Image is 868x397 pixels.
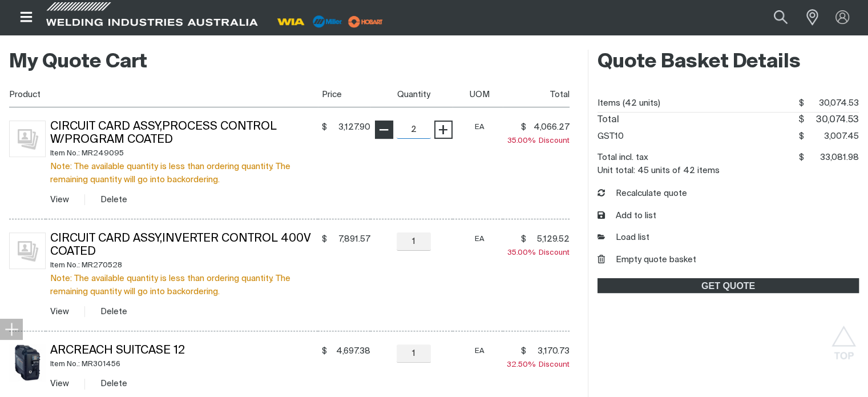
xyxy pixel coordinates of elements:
span: 3,127.90 [330,122,370,133]
th: Quantity [370,82,453,107]
button: Search products [761,5,800,30]
span: 32.50% [507,361,539,368]
img: No image for this product [9,232,46,269]
a: Circuit Card Assy,Inverter Control 400V Coated [50,233,311,258]
span: 5,129.52 [530,234,570,245]
div: Item No.: MR249095 [50,147,318,160]
dt: Unit total: 45 units of 42 items [597,166,720,175]
span: Discount [507,249,570,256]
span: Discount [507,137,570,145]
span: $ [521,234,526,245]
a: ArcReach SuitCase 12 [50,345,185,356]
div: EA [457,232,503,246]
a: View Circuit Card Assy,Process Control W/Program Coated [50,195,69,204]
span: $ [521,346,526,357]
span: 4,697.38 [330,346,370,357]
button: Empty quote basket [597,254,696,267]
span: GET QUOTE [599,278,858,293]
img: ArcReach SuitCase 12 [9,344,46,381]
input: Product name or item number... [747,5,800,30]
a: GET QUOTE [597,278,859,293]
div: Note: The available quantity is less than ordering quantity. The remaining quantity will go into ... [50,272,318,298]
span: 3,170.73 [530,346,570,357]
a: Load list [597,231,649,244]
dt: Items (42 units) [597,95,660,112]
th: Price [318,82,370,107]
img: No image for this product [9,121,46,157]
span: − [378,120,389,139]
span: 35.00% [507,137,539,145]
button: Add to list [597,210,656,223]
div: Item No.: MR270528 [50,259,318,272]
button: Delete ArcReach SuitCase 12 [100,377,127,390]
span: 30,074.53 [804,113,859,128]
th: UOM [453,82,503,107]
img: miller [345,13,386,30]
dt: Total [597,113,619,128]
h2: My Quote Cart [9,50,570,75]
a: miller [345,17,386,26]
button: Scroll to top [831,326,857,351]
div: EA [457,344,503,358]
button: Recalculate quote [597,187,687,200]
span: 4,066.27 [530,122,570,133]
img: hide socials [5,322,18,336]
button: Delete Circuit Card Assy,Process Control W/Program Coated [100,193,127,206]
div: Note: The available quantity is less than ordering quantity. The remaining quantity will go into ... [50,160,318,186]
span: $ [799,132,804,141]
dt: GST10 [597,128,624,145]
dt: Total incl. tax [597,149,648,166]
a: View Circuit Card Assy,Inverter Control 400V Coated [50,307,69,316]
span: $ [322,122,327,133]
span: $ [799,99,804,107]
th: Total [503,82,570,107]
span: $ [798,115,804,125]
span: $ [799,153,804,162]
span: $ [521,122,526,133]
span: $ [322,234,327,245]
a: View ArcReach SuitCase 12 [50,379,69,388]
span: 3,007.45 [804,128,859,145]
span: 7,891.57 [330,234,370,245]
div: EA [457,121,503,134]
h2: Quote Basket Details [597,50,859,75]
span: Discount [507,361,570,368]
span: + [438,120,449,139]
span: 35.00% [507,249,539,256]
button: Delete Circuit Card Assy,Inverter Control 400V Coated [100,305,127,318]
span: $ [322,346,327,357]
span: 30,074.53 [804,95,859,112]
th: Product [9,82,318,107]
a: Circuit Card Assy,Process Control W/Program Coated [50,121,277,146]
div: Item No.: MR301456 [50,358,318,371]
span: 33,081.98 [804,149,859,166]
